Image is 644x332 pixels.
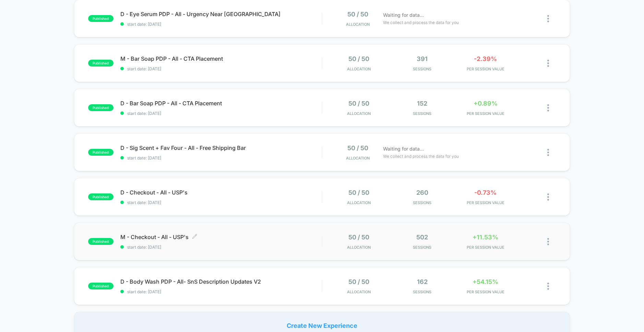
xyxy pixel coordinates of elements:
span: Sessions [392,245,452,250]
span: Allocation [347,111,371,116]
span: 391 [417,55,428,62]
span: Allocation [346,156,370,161]
span: PER SESSION VALUE [455,111,515,116]
span: +0.89% [474,100,498,107]
span: Waiting for data... [383,145,424,153]
span: start date: [DATE] [120,200,322,205]
img: close [547,283,549,290]
img: close [547,60,549,67]
span: Sessions [392,67,452,71]
span: Allocation [347,289,371,294]
span: start date: [DATE] [120,111,322,116]
span: start date: [DATE] [120,245,322,250]
span: PER SESSION VALUE [455,200,515,205]
img: close [547,104,549,111]
span: We collect and process the data for you [383,153,459,159]
img: close [547,15,549,22]
span: +54.15% [473,278,498,285]
span: Waiting for data... [383,11,424,19]
span: D - Eye Serum PDP - All - Urgency Near [GEOGRAPHIC_DATA] [120,11,322,17]
span: published [88,60,114,67]
span: start date: [DATE] [120,289,322,294]
span: -0.73% [474,189,497,196]
span: published [88,283,114,289]
span: M - Bar Soap PDP - All - CTA Placement [120,55,322,62]
span: start date: [DATE] [120,155,322,161]
span: 50 / 50 [347,144,368,152]
span: published [88,15,114,22]
span: 50 / 50 [348,100,369,107]
span: published [88,193,114,200]
span: Sessions [392,111,452,116]
span: 50 / 50 [348,278,369,285]
img: close [547,238,549,245]
span: 50 / 50 [348,189,369,196]
span: Allocation [347,245,371,250]
span: 50 / 50 [347,11,368,18]
span: 162 [417,278,428,285]
span: 152 [417,100,427,107]
span: 50 / 50 [348,55,369,62]
span: published [88,238,114,245]
span: Sessions [392,289,452,294]
span: 50 / 50 [348,234,369,241]
img: close [547,193,549,201]
span: 502 [416,234,428,241]
span: +11.53% [473,234,498,241]
span: We collect and process the data for you [383,19,459,26]
span: -2.39% [474,55,497,62]
span: start date: [DATE] [120,22,322,27]
span: M - Checkout - All - USP's [120,234,322,240]
span: PER SESSION VALUE [455,245,515,250]
span: start date: [DATE] [120,66,322,71]
span: D - Body Wash PDP - All- SnS Description Updates V2 [120,278,322,285]
span: D - Checkout - All - USP's [120,189,322,196]
span: PER SESSION VALUE [455,67,515,71]
span: 260 [416,189,428,196]
span: published [88,104,114,111]
span: Allocation [347,200,371,205]
span: Sessions [392,200,452,205]
span: PER SESSION VALUE [455,289,515,294]
span: published [88,149,114,156]
span: Allocation [346,22,370,27]
img: close [547,149,549,156]
span: D - Sig Scent + Fav Four - All - Free Shipping Bar [120,144,322,151]
span: Allocation [347,67,371,71]
span: D - Bar Soap PDP - All - CTA Placement [120,100,322,107]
